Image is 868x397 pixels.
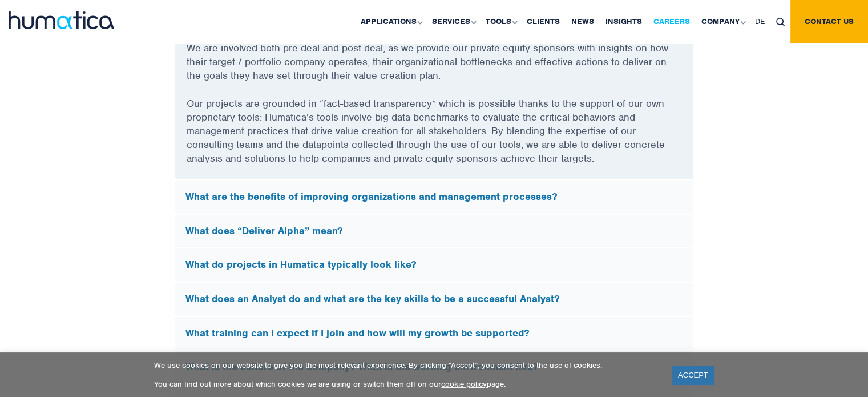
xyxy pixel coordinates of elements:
[185,259,683,271] h5: What do projects in Humatica typically look like?
[755,17,765,26] span: DE
[9,11,114,29] img: logo
[672,366,714,384] a: ACCEPT
[154,360,658,370] p: We use cookies on our website to give you the most relevant experience. By clicking “Accept”, you...
[154,379,658,389] p: You can find out more about which cookies we are using or switch them off on our page.
[185,191,683,203] h5: What are the benefits of improving organizations and management processes?
[441,379,487,389] a: cookie policy
[776,18,785,26] img: search_icon
[185,327,683,340] h5: What training can I expect if I join and how will my growth be supported?
[185,293,683,306] h5: What does an Analyst do and what are the key skills to be a successful Analyst?
[187,97,682,179] p: Our projects are grounded in “fact-based transparency” which is possible thanks to the support of...
[185,225,683,238] h5: What does “Deliver Alpha” mean?
[187,41,682,97] p: We are involved both pre-deal and post deal, as we provide our private equity sponsors with insig...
